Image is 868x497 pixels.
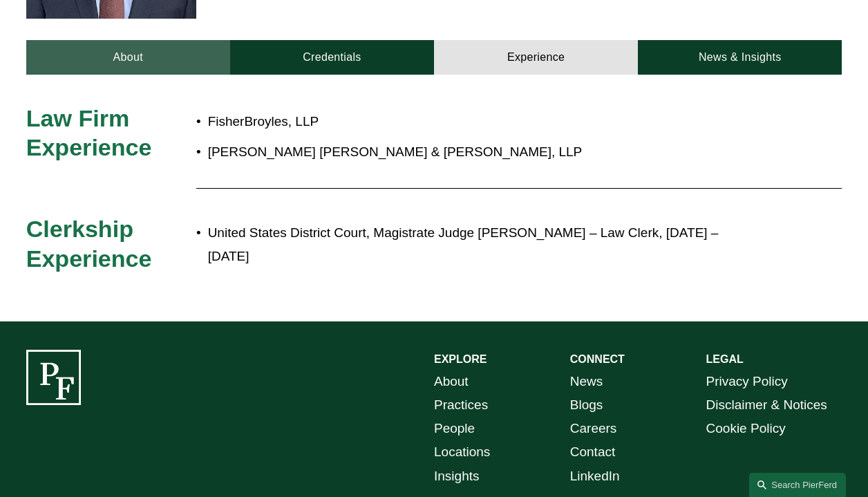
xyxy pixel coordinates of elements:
a: LinkedIn [570,465,620,488]
a: Disclaimer & Notices [706,393,827,417]
a: About [26,40,230,75]
p: United States District Court, Magistrate Judge [PERSON_NAME] – Law Clerk, [DATE] – [DATE] [208,221,740,268]
a: Blogs [570,393,603,417]
strong: EXPLORE [434,353,487,365]
a: News & Insights [638,40,842,75]
strong: CONNECT [570,353,625,365]
a: Locations [434,440,490,464]
a: Insights [434,465,479,488]
a: Search this site [749,473,846,497]
a: Cookie Policy [706,417,786,440]
p: FisherBroyles, LLP [208,110,740,133]
span: Law Firm Experience [26,105,152,160]
a: Contact [570,440,615,464]
a: Privacy Policy [706,370,788,393]
a: About [434,370,469,393]
a: Experience [434,40,638,75]
a: Credentials [230,40,434,75]
strong: LEGAL [706,353,744,365]
span: Clerkship Experience [26,216,152,271]
a: People [434,417,475,440]
p: [PERSON_NAME] [PERSON_NAME] & [PERSON_NAME], LLP [208,140,740,164]
a: Careers [570,417,617,440]
a: Practices [434,393,488,417]
a: News [570,370,603,393]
